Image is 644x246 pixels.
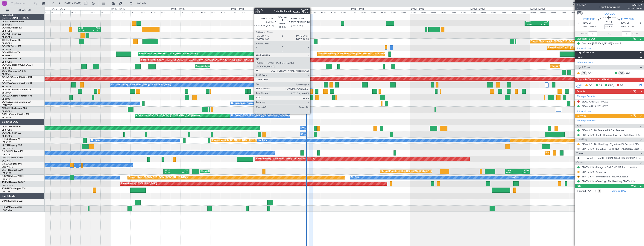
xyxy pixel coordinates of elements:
[2,166,13,168] a: EGGW/LTN
[582,156,642,160] a: --- - Transfer - Taxi [PERSON_NAME][GEOGRAPHIC_DATA]
[2,39,10,41] span: OO-ELK
[91,138,100,143] div: No Crew
[626,3,642,7] span: AAB19X
[526,23,537,26] div: 22:00 Z
[280,10,290,14] div: 20:00
[2,101,31,103] a: OO-LUXCessna Citation CJ4
[2,42,12,45] a: EBBR/BRU
[165,172,177,174] div: 21:20 Z
[2,132,10,134] span: OO-FAE
[576,124,581,128] span: Fuel
[390,10,400,14] div: 16:00
[4,7,41,13] button: All Aircraft
[2,135,12,138] a: EBBR/BRU
[576,184,581,188] span: Pax
[2,178,12,181] a: LFPB/LBG
[582,105,608,108] div: EIDW ARR SLOT 1400Z
[621,21,629,25] span: [DATE]
[370,10,380,14] div: 08:00
[2,163,10,165] span: G-LEGC
[2,126,11,128] span: OO-LUM
[380,10,390,14] div: 12:00
[570,10,580,14] div: 16:00
[2,95,11,97] span: OO-ZUN
[2,82,11,85] span: OO-ROK
[583,25,590,29] span: ETOT
[2,209,13,212] a: LSGG/GVA
[2,21,24,23] a: OO-WLPGlobal 5500
[40,10,50,14] div: 20:00
[170,10,180,14] div: 00:00
[2,73,11,76] a: EBKT/KJK
[581,71,587,75] div: CP
[430,10,440,14] div: 08:00
[490,10,500,14] div: 08:00
[256,156,315,162] div: Planned Maint [GEOGRAPHIC_DATA] ([GEOGRAPHIC_DATA])
[506,169,517,172] div: EHAM
[2,36,12,39] a: EBBR/BRU
[301,132,326,137] div: Owner Melsbroek Air Base
[2,172,12,175] a: LFPB/LBG
[2,58,21,60] a: OO-LAHFalcon 7X
[589,84,593,87] span: CC,
[606,21,612,24] span: 01:15
[604,12,615,16] span: OO-LXA
[2,85,11,88] a: EBKT/KJK
[618,71,625,75] div: FO
[2,27,12,29] span: OO-HHO
[582,166,637,169] a: EBKT / KJK - Hangar - Call GND OPS short notice
[576,65,590,70] span: Flight Crew
[582,175,628,178] a: EBKT / KJK - Immigration - FEDPOL EBKT
[608,84,614,87] span: DFC,
[410,10,420,14] div: 00:00
[260,10,270,14] div: 12:00
[136,113,201,119] div: AOG Maint [GEOGRAPHIC_DATA] ([GEOGRAPHIC_DATA] National)
[460,10,470,14] div: 20:00
[212,138,271,143] div: Planned Maint [GEOGRAPHIC_DATA] ([GEOGRAPHIC_DATA])
[291,7,305,11] div: [DATE] - [DATE]
[11,1,33,6] input: Trip Number
[611,189,626,193] a: Manage PAX
[577,100,580,103] button: D
[2,95,32,97] a: OO-ZUNCessna Citation CJ4
[2,144,22,147] a: LX-TROLegacy 650
[2,150,23,153] a: CS-DOUGlobal 6500
[111,82,171,88] div: A/C Unavailable [GEOGRAPHIC_DATA]-[GEOGRAPHIC_DATA]
[577,7,586,10] span: P1/2
[2,141,12,144] a: LFPB/LBG
[517,169,529,172] div: KSFO
[560,10,570,14] div: 12:00
[631,37,636,41] span: (1/1)
[80,10,90,14] div: 12:00
[320,10,330,14] div: 12:00
[129,175,188,180] div: Planned Maint [GEOGRAPHIC_DATA] ([GEOGRAPHIC_DATA])
[576,78,612,82] span: Dispatch Checks and Weather
[128,0,150,6] button: Refresh
[176,172,188,174] div: 07:45 Z
[2,52,20,54] a: OO-AIEFalcon 7X
[2,91,11,94] a: EBKT/KJK
[2,64,11,66] span: OO-GPE
[582,133,642,137] a: EBKT / KJK - Fuel - Flanders FIA Fuel (AAB Only) EBKT / KJK
[517,172,529,174] div: 00:00 Z
[2,132,21,134] a: OO-FAEFalcon 7X
[2,129,12,131] a: EBBR/BRU
[2,181,9,184] span: T7-EMI
[2,107,27,109] a: N604GFChallenger 604
[2,113,29,116] a: D-IBLUCessna Citation M2
[2,52,10,54] span: OO-AIE
[582,100,608,103] div: EIDW ARR SLOT 0900Z
[2,159,13,162] a: EGGW/LTN
[111,7,125,11] div: [DATE] - [DATE]
[100,10,110,14] div: 20:00
[621,25,627,29] span: 09:00
[360,10,370,14] div: 04:00
[2,184,13,187] a: LFMN/NCE
[230,10,240,14] div: 00:00
[582,129,624,132] a: EIDW / DUB - Fuel - WFS Fuel Release
[2,126,22,128] a: OO-LUMFalcon 7X
[176,169,188,172] div: LPCS
[231,101,253,106] div: No Crew Nancy (Essey)
[2,188,10,190] span: T7-BRE
[576,138,587,142] span: Handling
